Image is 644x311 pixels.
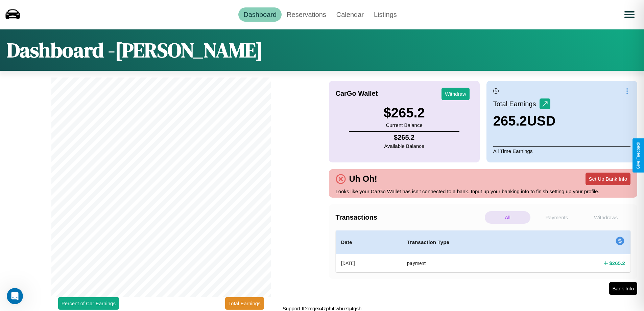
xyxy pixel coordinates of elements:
[225,297,264,310] button: Total Earnings
[383,105,425,120] h3: $ 265.2
[341,238,397,246] h4: Date
[238,7,282,22] a: Dashboard
[636,142,641,169] div: Give Feedback
[7,36,263,64] h1: Dashboard - [PERSON_NAME]
[609,260,625,267] h4: $ 265.2
[493,146,630,156] p: All Time Earnings
[620,5,639,24] button: Open menu
[282,7,331,22] a: Reservations
[331,7,369,22] a: Calendar
[384,141,424,151] p: Available Balance
[442,88,470,100] button: Withdraw
[369,7,402,22] a: Listings
[402,254,542,272] th: payment
[609,282,637,295] button: Bank Info
[336,230,631,272] table: simple table
[336,214,483,221] h4: Transactions
[336,90,378,97] h4: CarGo Wallet
[383,120,425,130] p: Current Balance
[384,134,424,141] h4: $ 265.2
[7,288,23,304] iframe: Intercom live chat
[583,211,629,224] p: Withdraws
[586,173,630,185] button: Set Up Bank Info
[493,113,556,129] h3: 265.2 USD
[336,187,631,196] p: Looks like your CarGo Wallet has isn't connected to a bank. Input up your banking info to finish ...
[58,297,119,310] button: Percent of Car Earnings
[485,211,530,224] p: All
[407,238,536,246] h4: Transaction Type
[534,211,579,224] p: Payments
[346,174,381,184] h4: Uh Oh!
[493,98,540,110] p: Total Earnings
[336,254,402,272] th: [DATE]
